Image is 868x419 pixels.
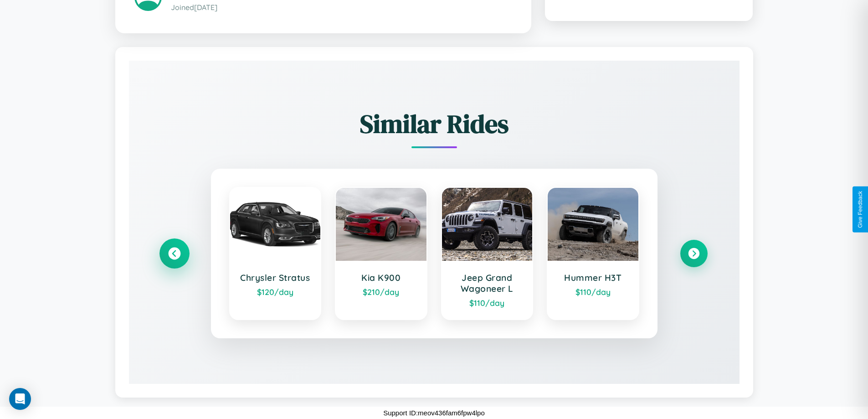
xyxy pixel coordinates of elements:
[161,106,708,141] h2: Similar Rides
[239,287,312,297] div: $ 120 /day
[557,272,629,283] h3: Hummer H3T
[451,272,524,294] h3: Jeep Grand Wagoneer L
[557,287,629,297] div: $ 110 /day
[547,187,639,320] a: Hummer H3T$110/day
[857,191,863,228] div: Give Feedback
[9,388,31,410] div: Open Intercom Messenger
[345,272,417,283] h3: Kia K900
[229,187,322,320] a: Chrysler Stratus$120/day
[345,287,417,297] div: $ 210 /day
[441,187,534,320] a: Jeep Grand Wagoneer L$110/day
[451,298,524,308] div: $ 110 /day
[383,407,485,419] p: Support ID: meov436fam6fpw4lpo
[239,272,312,283] h3: Chrysler Stratus
[335,187,427,320] a: Kia K900$210/day
[171,1,512,14] p: Joined [DATE]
